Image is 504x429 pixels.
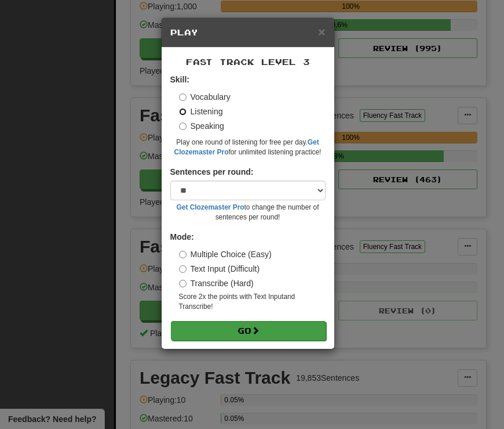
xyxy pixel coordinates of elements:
input: Listening [179,108,187,116]
label: Multiple Choice (Easy) [179,248,272,260]
button: Go [171,321,326,341]
a: Get Clozemaster Pro [177,203,244,211]
input: Speaking [179,122,187,130]
input: Multiple Choice (Easy) [179,251,187,258]
strong: Skill: [170,75,189,84]
span: Fast Track Level 3 [186,57,310,67]
input: Vocabulary [179,93,187,101]
small: to change the number of sentences per round! [170,203,326,222]
label: Vocabulary [179,91,231,103]
label: Sentences per round: [170,166,254,178]
button: Close [318,26,325,38]
h5: Play [170,27,326,38]
strong: Mode: [170,232,194,241]
span: × [318,25,325,38]
label: Text Input (Difficult) [179,263,260,275]
label: Transcribe (Hard) [179,277,254,289]
input: Transcribe (Hard) [179,280,187,287]
label: Speaking [179,120,224,132]
small: Play one round of listening for free per day. for unlimited listening practice! [170,138,326,157]
input: Text Input (Difficult) [179,265,187,273]
small: Score 2x the points with Text Input and Transcribe ! [179,292,326,312]
label: Listening [179,106,223,117]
